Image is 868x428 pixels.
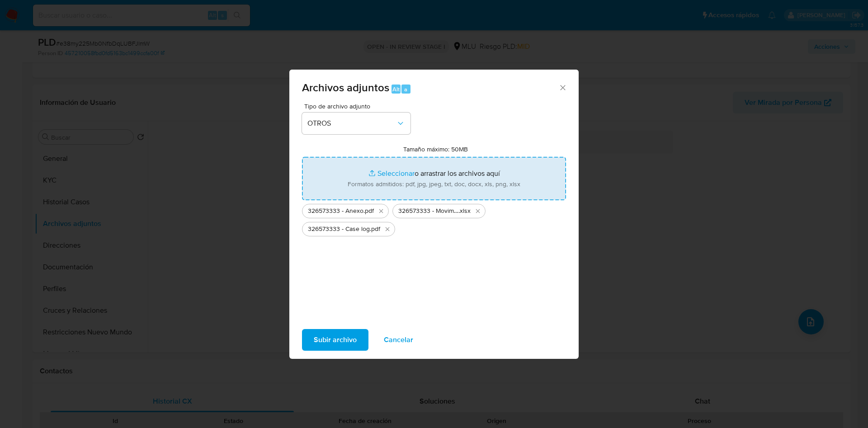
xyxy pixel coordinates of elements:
[307,119,396,128] span: OTROS
[302,329,368,351] button: Subir archivo
[384,330,413,350] span: Cancelar
[314,330,357,350] span: Subir archivo
[376,206,387,216] button: Eliminar 326573333 - Anexo.pdf
[372,329,425,351] button: Cancelar
[370,225,380,234] span: .pdf
[302,80,389,95] span: Archivos adjuntos
[308,207,363,216] span: 326573333 - Anexo
[404,85,407,94] span: a
[403,145,468,153] label: Tamaño máximo: 50MB
[458,207,471,216] span: .xlsx
[363,207,374,216] span: .pdf
[472,206,483,216] button: Eliminar 326573333 - Movimientos.xlsx
[398,207,458,216] span: 326573333 - Movimientos
[558,83,566,91] button: Cerrar
[392,85,400,94] span: Alt
[382,224,393,235] button: Eliminar 326573333 - Case log.pdf
[308,225,370,234] span: 326573333 - Case log
[302,113,410,134] button: OTROS
[304,103,413,109] span: Tipo de archivo adjunto
[302,200,566,236] ul: Archivos seleccionados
